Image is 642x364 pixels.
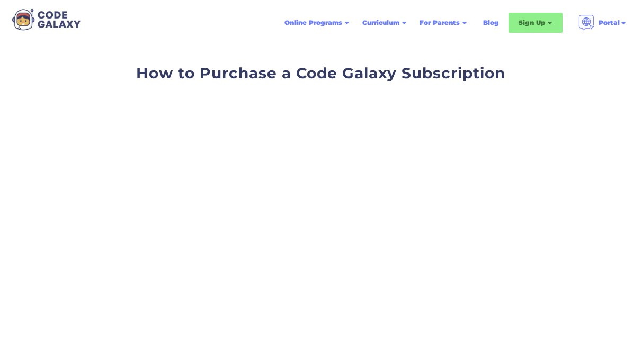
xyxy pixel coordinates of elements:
span: How to Purchase a Code Galaxy Subscription [136,64,505,82]
div: Curriculum [362,17,399,28]
a: Blog [477,13,505,32]
div: Online Programs [284,17,342,28]
div: Sign Up [519,17,545,28]
div: Portal [599,17,620,28]
div: For Parents [420,17,460,28]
